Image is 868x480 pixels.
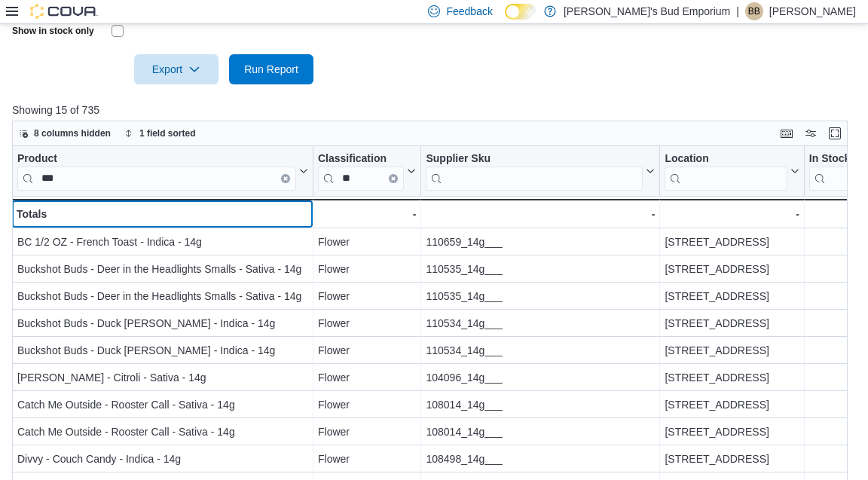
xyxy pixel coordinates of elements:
[139,127,196,139] span: 1 field sorted
[665,423,799,441] div: [STREET_ADDRESS]
[17,151,296,190] div: Product
[665,233,799,251] div: [STREET_ADDRESS]
[244,62,298,77] span: Run Report
[505,4,536,20] input: Dark Mode
[426,151,643,166] div: Supplier Sku
[281,173,290,182] button: Clear input
[318,450,416,468] div: Flower
[17,287,308,305] div: Buckshot Buds - Deer in the Headlights Smalls - Sativa - 14g
[426,450,655,468] div: 108498_14g___
[665,287,799,305] div: [STREET_ADDRESS]
[802,124,820,142] button: Display options
[426,151,655,190] button: Supplier Sku
[17,205,308,223] div: Totals
[318,341,416,359] div: Flower
[318,314,416,332] div: Flower
[318,151,416,190] button: ClassificationClear input
[318,205,416,223] div: -
[17,314,308,332] div: Buckshot Buds - Duck [PERSON_NAME] - Indica - 14g
[17,151,296,166] div: Product
[318,368,416,387] div: Flower
[143,54,209,84] span: Export
[826,124,844,142] button: Enter fullscreen
[665,341,799,359] div: [STREET_ADDRESS]
[426,287,655,305] div: 110535_14g___
[389,173,398,182] button: Clear input
[30,4,98,19] img: Cova
[665,151,787,190] div: Location
[318,396,416,414] div: Flower
[318,260,416,278] div: Flower
[17,233,308,251] div: BC 1/2 OZ - French Toast - Indica - 14g
[665,396,799,414] div: [STREET_ADDRESS]
[134,54,219,84] button: Export
[17,450,308,468] div: Divvy - Couch Candy - Indica - 14g
[665,151,787,166] div: Location
[426,205,655,223] div: -
[12,25,94,37] label: Show in stock only
[665,205,799,223] div: -
[118,124,202,142] button: 1 field sorted
[426,423,655,441] div: 108014_14g___
[318,233,416,251] div: Flower
[745,2,763,20] div: Brandon Babineau
[426,341,655,359] div: 110534_14g___
[426,151,643,190] div: Supplier Sku
[426,314,655,332] div: 110534_14g___
[13,124,117,142] button: 8 columns hidden
[736,2,739,20] p: |
[12,102,856,118] p: Showing 15 of 735
[426,233,655,251] div: 110659_14g___
[318,287,416,305] div: Flower
[229,54,313,84] button: Run Report
[748,2,760,20] span: BB
[426,368,655,387] div: 104096_14g___
[665,450,799,468] div: [STREET_ADDRESS]
[318,151,404,190] div: Classification
[665,314,799,332] div: [STREET_ADDRESS]
[17,368,308,387] div: [PERSON_NAME] - Citroli - Sativa - 14g
[665,151,799,190] button: Location
[769,2,856,20] p: [PERSON_NAME]
[17,260,308,278] div: Buckshot Buds - Deer in the Headlights Smalls - Sativa - 14g
[318,151,404,166] div: Classification
[564,2,730,20] p: [PERSON_NAME]'s Bud Emporium
[446,4,492,19] span: Feedback
[17,396,308,414] div: Catch Me Outside - Rooster Call - Sativa - 14g
[778,124,796,142] button: Keyboard shortcuts
[665,260,799,278] div: [STREET_ADDRESS]
[17,151,308,190] button: ProductClear input
[318,423,416,441] div: Flower
[17,341,308,359] div: Buckshot Buds - Duck [PERSON_NAME] - Indica - 14g
[17,423,308,441] div: Catch Me Outside - Rooster Call - Sativa - 14g
[426,396,655,414] div: 108014_14g___
[665,368,799,387] div: [STREET_ADDRESS]
[34,127,111,139] span: 8 columns hidden
[426,260,655,278] div: 110535_14g___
